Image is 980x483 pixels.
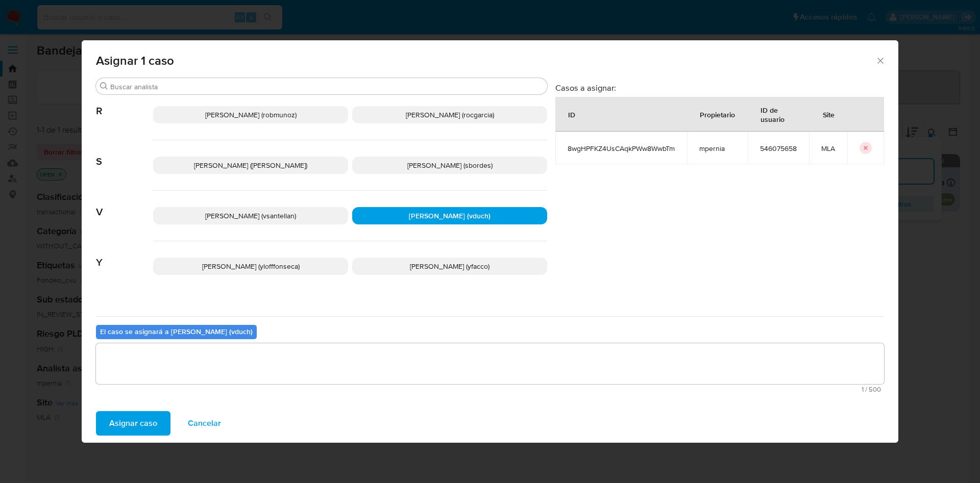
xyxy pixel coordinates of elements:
[748,97,808,131] div: ID de usuario
[860,142,872,154] button: icon-button
[100,82,108,90] button: Buscar
[556,102,587,126] div: ID
[875,56,885,65] button: Cerrar ventana
[352,207,547,224] div: [PERSON_NAME] (vduch)
[821,144,835,153] span: MLA
[100,326,253,337] b: El caso se asignará a [PERSON_NAME] (vduch)
[202,261,300,271] span: [PERSON_NAME] (ylofffonseca)
[688,102,747,126] div: Propietario
[153,106,348,123] div: [PERSON_NAME] (robmunoz)
[96,90,153,117] span: R
[555,83,884,93] h3: Casos a asignar:
[811,102,847,126] div: Site
[96,191,153,218] span: V
[153,258,348,275] div: [PERSON_NAME] (ylofffonseca)
[205,211,296,221] span: [PERSON_NAME] (vsantellan)
[406,110,494,120] span: [PERSON_NAME] (rocgarcia)
[194,160,307,170] span: [PERSON_NAME] ([PERSON_NAME])
[96,241,153,269] span: Y
[205,110,297,120] span: [PERSON_NAME] (robmunoz)
[96,411,170,436] button: Asignar caso
[109,412,157,435] span: Asignar caso
[352,106,547,123] div: [PERSON_NAME] (rocgarcia)
[760,144,797,153] span: 546075658
[99,386,881,393] span: Máximo 500 caracteres
[188,412,221,435] span: Cancelar
[153,157,348,174] div: [PERSON_NAME] ([PERSON_NAME])
[352,157,547,174] div: [PERSON_NAME] (sbordes)
[96,55,875,67] span: Asignar 1 caso
[110,82,543,91] input: Buscar analista
[410,261,489,271] span: [PERSON_NAME] (yfacco)
[409,211,491,221] span: [PERSON_NAME] (vduch)
[82,40,898,443] div: assign-modal
[352,258,547,275] div: [PERSON_NAME] (yfacco)
[96,140,153,168] span: S
[699,144,736,153] span: mpernia
[568,144,675,153] span: 8wgHPFKZ4UsCAqkPWw8WwbTm
[175,411,234,436] button: Cancelar
[153,207,348,224] div: [PERSON_NAME] (vsantellan)
[407,160,493,170] span: [PERSON_NAME] (sbordes)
